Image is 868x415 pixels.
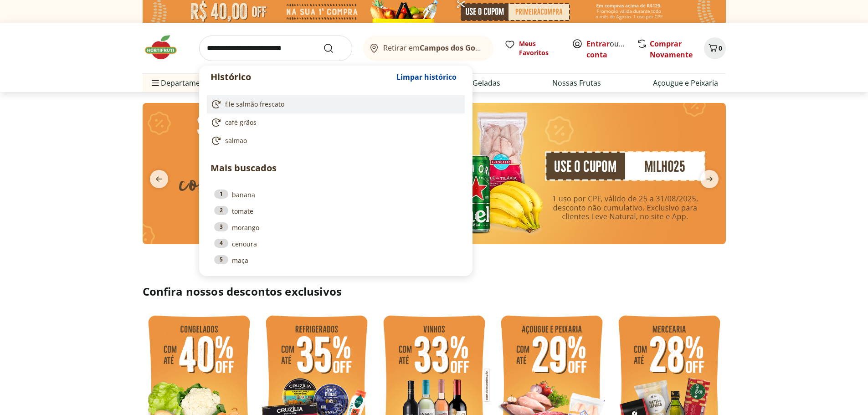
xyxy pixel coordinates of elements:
a: salmao [211,135,457,146]
img: Hortifruti [143,34,188,61]
span: Limpar histórico [396,73,457,81]
span: 0 [719,44,722,52]
button: Carrinho [704,37,726,59]
button: Menu [150,72,161,94]
div: 2 [214,206,228,215]
h2: Confira nossos descontos exclusivos [143,284,726,299]
button: previous [143,170,175,188]
a: 5maça [214,255,457,265]
a: 3morango [214,222,457,232]
a: Criar conta [586,39,637,60]
span: file salmão frescato [225,100,284,109]
a: Açougue e Peixaria [653,77,718,88]
a: 2tomate [214,206,457,216]
button: Submit Search [323,43,345,54]
button: Retirar emCampos dos Goytacazes/[GEOGRAPHIC_DATA] [363,36,493,61]
div: 1 [214,190,228,199]
a: file salmão frescato [211,99,457,110]
div: 4 [214,239,228,248]
div: 5 [214,255,228,264]
span: ou [586,38,627,60]
b: Campos dos Goytacazes/[GEOGRAPHIC_DATA] [420,43,585,53]
p: Mais buscados [211,161,461,175]
span: Meus Favoritos [519,39,561,57]
span: salmao [225,136,247,145]
span: Retirar em [383,44,484,52]
button: Limpar histórico [392,66,461,88]
span: café grãos [225,118,257,127]
a: 4cenoura [214,239,457,249]
button: next [693,170,726,188]
a: café grãos [211,117,457,128]
input: search [199,36,352,61]
a: Comprar Novamente [650,39,693,60]
a: Meus Favoritos [504,39,561,57]
span: Departamentos [150,72,216,94]
div: 3 [214,222,228,231]
a: 1banana [214,190,457,200]
a: Nossas Frutas [552,77,601,88]
a: Entrar [586,39,610,49]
